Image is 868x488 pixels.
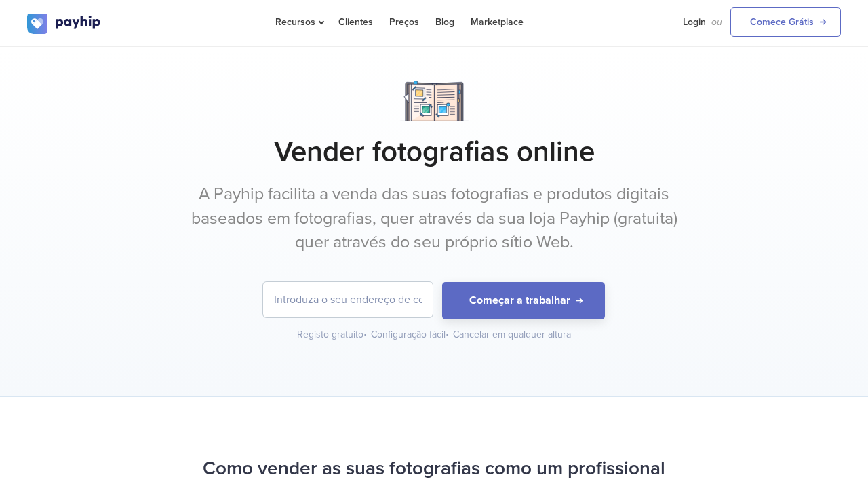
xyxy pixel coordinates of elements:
[275,16,322,28] span: Recursos
[442,282,605,319] button: Começar a trabalhar
[371,328,450,342] div: Configuração fácil
[453,328,571,342] div: Cancelar em qualquer altura
[446,329,449,340] span: •
[400,81,469,121] img: Notebook.png
[730,7,841,37] a: Comece Grátis
[297,328,368,342] div: Registo gratuito
[27,451,841,487] h2: Como vender as suas fotografias como um profissional
[263,282,433,317] input: Introduza o seu endereço de correio eletrónico
[363,329,367,340] span: •
[180,182,688,255] p: A Payhip facilita a venda das suas fotografias e produtos digitais baseados em fotografias, quer ...
[27,135,841,169] h1: Vender fotografias online
[27,14,102,34] img: logo.svg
